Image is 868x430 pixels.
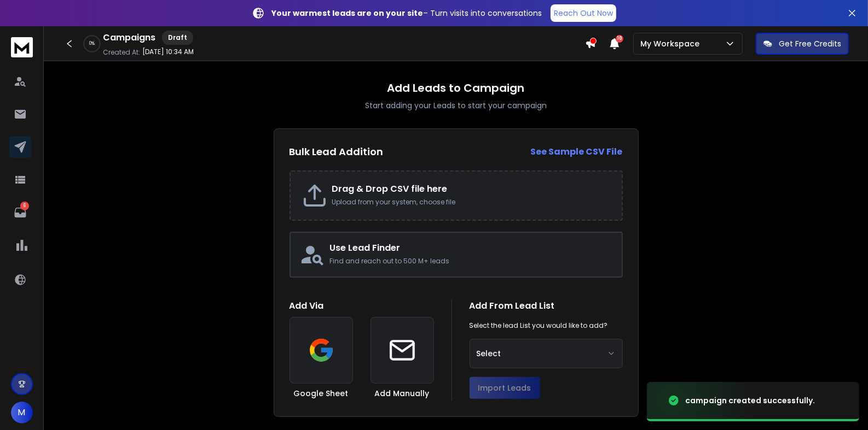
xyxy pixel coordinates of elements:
[551,4,616,22] a: Reach Out Now
[103,48,140,57] p: Created At:
[470,321,608,330] p: Select the lead List you would like to add?
[11,402,33,423] button: M
[387,80,525,96] h1: Add Leads to Campaign
[531,145,623,158] a: See Sample CSV File
[332,198,611,207] p: Upload from your system, choose file
[330,257,613,266] p: Find and reach out to 500 M+ leads
[365,100,547,111] p: Start adding your Leads to start your campaign
[332,182,611,196] h2: Drag & Drop CSV file here
[142,48,194,56] p: [DATE] 10:34 AM
[103,31,155,44] h1: Campaigns
[640,38,704,49] p: My Workspace
[290,299,434,313] h1: Add Via
[470,299,623,313] h1: Add From Lead List
[11,37,33,57] img: logo
[162,31,193,45] div: Draft
[89,40,95,47] p: 0 %
[685,395,815,406] div: campaign created successfully.
[330,241,613,255] h2: Use Lead Finder
[290,144,384,160] h2: Bulk Lead Addition
[616,35,623,43] span: 10
[271,8,542,19] p: – Turn visits into conversations
[554,8,613,19] p: Reach Out Now
[756,33,849,55] button: Get Free Credits
[375,388,430,399] h3: Add Manually
[779,38,841,49] p: Get Free Credits
[20,202,29,210] p: 6
[294,388,349,399] h3: Google Sheet
[9,202,31,223] a: 6
[477,348,501,359] span: Select
[271,8,423,19] strong: Your warmest leads are on your site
